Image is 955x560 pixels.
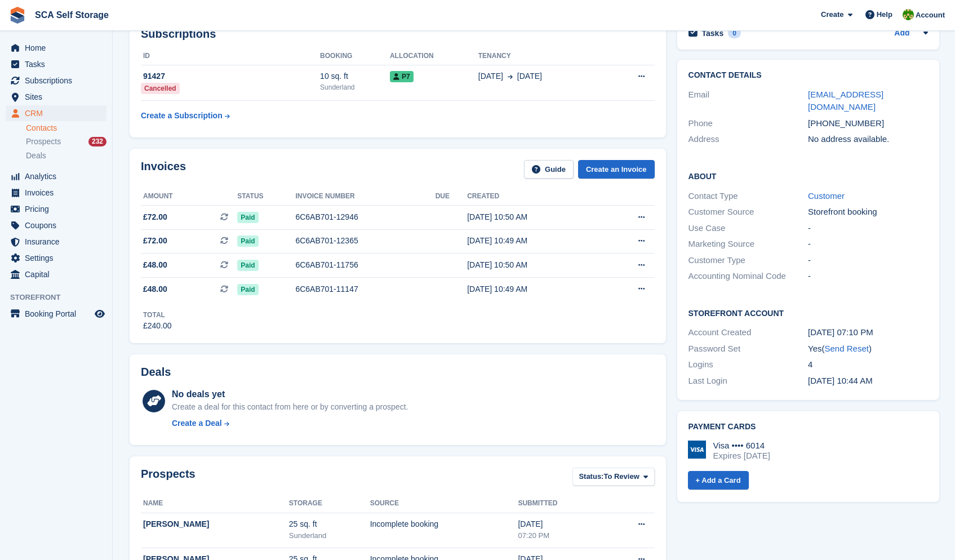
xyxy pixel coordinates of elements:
span: £48.00 [143,259,167,271]
div: No address available. [808,133,928,146]
div: Create a Subscription [141,110,223,122]
div: Email [689,88,809,114]
th: ID [141,47,320,65]
div: [DATE] 07:10 PM [808,326,928,339]
a: menu [6,201,106,217]
span: £48.00 [143,283,167,295]
a: menu [6,266,106,282]
th: Status [237,188,295,206]
div: 6C6AB701-11756 [295,259,435,271]
div: Incomplete booking [370,518,518,530]
span: Deals [26,150,46,161]
div: Password Set [689,343,809,355]
span: Status: [579,471,603,482]
div: Create a deal for this contact from here or by converting a prospect. [172,401,408,413]
div: Customer Source [689,206,809,219]
span: Storefront [10,292,112,303]
div: [PERSON_NAME] [143,518,289,530]
a: menu [6,306,106,322]
span: To Review [603,471,639,482]
a: Create an Invoice [578,160,655,179]
div: Address [689,133,809,146]
th: Due [436,188,468,206]
h2: Invoices [141,160,186,179]
a: Create a Subscription [141,105,230,126]
div: [DATE] [518,518,603,530]
a: Deals [26,150,106,162]
div: 91427 [141,70,320,82]
div: 07:20 PM [518,530,603,541]
div: Logins [689,358,809,371]
span: Insurance [25,234,92,250]
span: Capital [25,266,92,282]
a: Add [894,27,909,40]
span: Tasks [25,56,92,72]
button: Status: To Review [572,468,654,486]
div: 6C6AB701-12946 [295,211,435,223]
th: Source [370,495,518,513]
span: Subscriptions [25,73,92,88]
span: Paid [237,284,258,295]
div: [DATE] 10:49 AM [467,283,602,295]
span: Paid [237,260,258,271]
span: £72.00 [143,211,167,223]
div: Yes [808,343,928,355]
a: menu [6,185,106,201]
th: Submitted [518,495,603,513]
span: Home [25,40,92,56]
span: Booking Portal [25,306,92,322]
div: - [808,222,928,235]
div: - [808,238,928,251]
div: Phone [689,117,809,130]
a: Contacts [26,123,106,134]
div: [DATE] 10:50 AM [467,211,602,223]
div: - [808,254,928,267]
a: menu [6,89,106,105]
th: Storage [289,495,370,513]
span: P7 [390,71,414,82]
th: Booking [320,47,390,65]
a: Customer [808,191,845,201]
div: Account Created [689,326,809,339]
a: menu [6,73,106,88]
span: Analytics [25,168,92,184]
div: Expires [DATE] [713,451,770,461]
div: £240.00 [143,320,172,332]
span: Paid [237,212,258,223]
a: Create a Deal [172,417,408,429]
div: - [808,270,928,283]
a: Guide [524,160,574,179]
div: Use Case [689,222,809,235]
div: Total [143,310,172,320]
div: 6C6AB701-11147 [295,283,435,295]
a: menu [6,217,106,233]
div: Storefront booking [808,206,928,219]
a: Preview store [93,307,106,321]
a: Prospects 232 [26,136,106,148]
span: Pricing [25,201,92,217]
a: menu [6,250,106,266]
span: [DATE] [517,70,542,82]
img: stora-icon-8386f47178a22dfd0bd8f6a31ec36ba5ce8667c1dd55bd0f319d3a0aa187defe.svg [9,7,26,24]
span: ( ) [822,344,872,353]
div: No deals yet [172,388,408,401]
a: menu [6,56,106,72]
h2: About [689,170,928,181]
div: Accounting Nominal Code [689,270,809,283]
h2: Storefront Account [689,307,928,318]
a: menu [6,168,106,184]
div: Create a Deal [172,417,222,429]
a: [EMAIL_ADDRESS][DOMAIN_NAME] [808,90,883,112]
div: 10 sq. ft [320,70,390,82]
div: Sunderland [320,82,390,92]
span: CRM [25,105,92,121]
div: [DATE] 10:50 AM [467,259,602,271]
time: 2025-08-28 09:44:04 UTC [808,376,873,385]
span: Prospects [26,136,61,147]
th: Created [467,188,602,206]
div: Cancelled [141,83,180,94]
h2: Tasks [702,28,724,38]
th: Amount [141,188,237,206]
h2: Subscriptions [141,28,655,41]
span: Help [877,9,892,20]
